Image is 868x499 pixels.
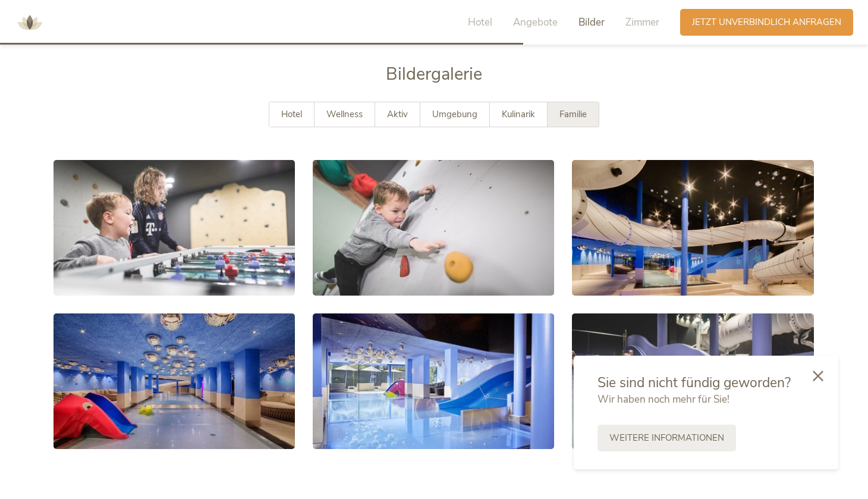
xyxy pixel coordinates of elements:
[597,374,791,392] span: Sie sind nicht fündig geworden?
[12,5,48,40] img: AMONTI & LUNARIS Wellnessresort
[559,108,587,120] span: Familie
[578,15,605,29] span: Bilder
[12,18,48,26] a: AMONTI & LUNARIS Wellnessresort
[432,108,477,120] span: Umgebung
[597,425,736,451] a: Weitere Informationen
[513,15,558,29] span: Angebote
[468,15,492,29] span: Hotel
[386,62,482,86] span: Bildergalerie
[609,432,724,444] span: Weitere Informationen
[692,16,841,29] span: Jetzt unverbindlich anfragen
[597,393,729,406] span: Wir haben noch mehr für Sie!
[625,15,659,29] span: Zimmer
[502,108,535,120] span: Kulinarik
[281,108,302,120] span: Hotel
[387,108,408,120] span: Aktiv
[326,108,363,120] span: Wellness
